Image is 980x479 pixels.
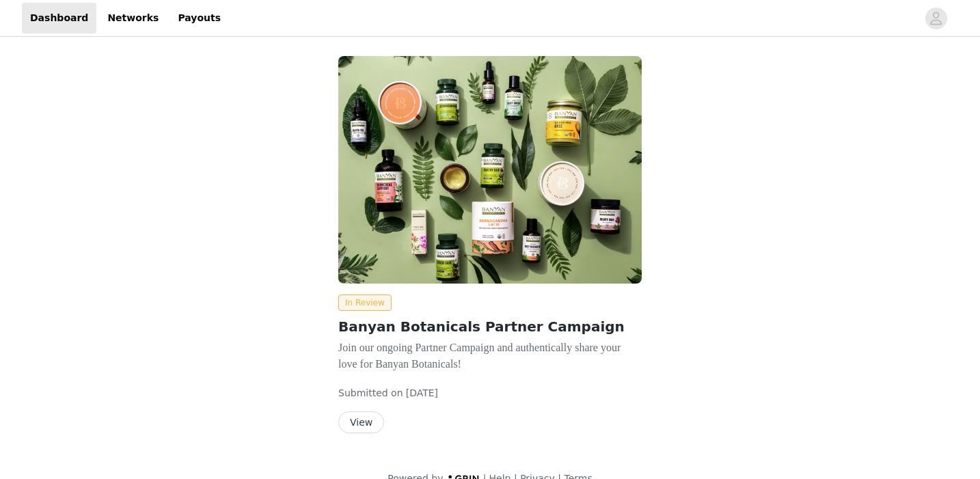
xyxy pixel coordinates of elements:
[338,56,642,284] img: Banyan Botanicals
[338,418,384,428] a: View
[99,3,167,33] a: Networks
[929,8,942,29] div: avatar
[338,411,384,433] button: View
[338,387,403,398] span: Submitted on
[406,387,438,398] span: [DATE]
[338,316,642,337] h2: Banyan Botanicals Partner Campaign
[338,342,621,370] span: Join our ongoing Partner Campaign and authentically share your love for Banyan Botanicals!
[338,295,392,311] span: In Review
[169,3,229,33] a: Payouts
[22,3,96,33] a: Dashboard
